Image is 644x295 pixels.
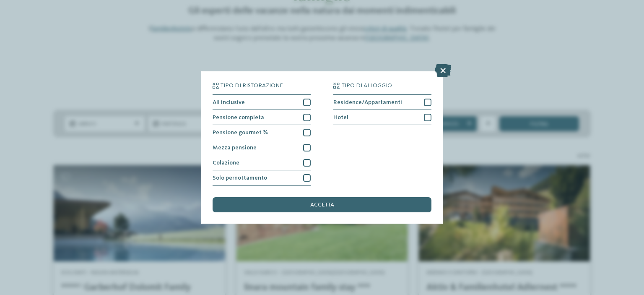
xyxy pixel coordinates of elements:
span: Pensione completa [213,115,264,120]
span: Pensione gourmet ¾ [213,130,268,136]
span: Solo pernottamento [213,175,267,181]
span: accetta [310,202,334,208]
span: All inclusive [213,99,245,105]
span: Residence/Appartamenti [333,99,402,105]
span: Tipo di ristorazione [221,83,283,89]
span: Tipo di alloggio [342,83,392,89]
span: Colazione [213,160,239,166]
span: Mezza pensione [213,145,257,151]
span: Hotel [333,115,348,120]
